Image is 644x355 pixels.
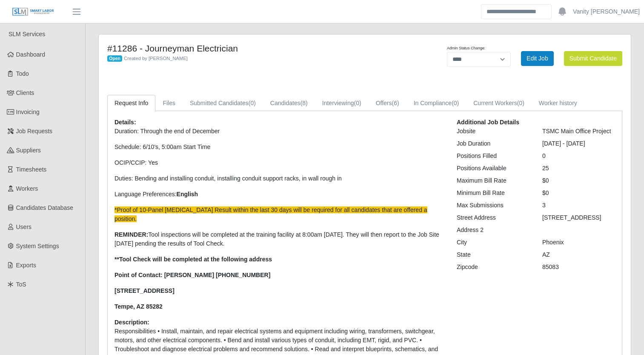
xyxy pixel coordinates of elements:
strong: **Tool Check will be completed at the following address [114,256,272,263]
div: Minimum Bill Rate [450,189,536,198]
span: Created by [PERSON_NAME] [124,56,188,61]
span: (8) [301,100,308,106]
a: Current Workers [466,95,532,112]
div: Address 2 [450,226,536,235]
div: 85083 [536,263,621,272]
div: AZ [536,250,621,259]
div: Job Duration [450,139,536,148]
a: Candidates [263,95,315,112]
span: (0) [249,100,256,106]
strong: English [177,191,198,198]
a: Interviewing [315,95,369,112]
span: Invoicing [16,109,40,115]
p: OCIP/CCIP: Yes [114,158,444,167]
span: ending and installing conduit, installing conduit support racks, in wall rough in [139,175,342,182]
span: (0) [452,100,459,106]
div: Jobsite [450,127,536,136]
div: 25 [536,164,621,173]
strong: REMINDER: [114,231,148,238]
p: Duration: Through the end of December [114,127,444,136]
a: Worker history [532,95,584,112]
b: Details: [114,119,136,126]
input: Search [481,4,552,19]
div: Street Address [450,213,536,222]
div: Positions Available [450,164,536,173]
a: Submitted Candidates [183,95,263,112]
div: City [450,238,536,247]
div: Max Submissions [450,201,536,210]
span: Candidates Database [16,204,74,211]
span: Exports [16,262,36,269]
div: Maximum Bill Rate [450,176,536,185]
a: In Compliance [406,95,467,112]
span: System Settings [16,243,59,249]
div: 3 [536,201,621,210]
div: $0 [536,189,621,198]
span: (0) [517,100,524,106]
span: Dashboard [16,51,46,58]
a: Offers [369,95,406,112]
div: Zipcode [450,263,536,272]
h4: #11286 - Journeyman Electrician [107,43,402,54]
span: Todo [16,70,29,77]
span: Timesheets [16,166,47,173]
div: Positions Filled [450,152,536,160]
span: Open [107,55,122,62]
span: SLM Services [9,31,45,37]
div: 0 [536,152,621,160]
span: Users [16,223,32,230]
div: TSMC Main Office Project [536,127,621,136]
img: SLM Logo [12,7,54,17]
strong: Tempe, AZ 85282 [114,303,163,310]
p: Tool inspections will be completed at the training facility at 8:00am [DATE]. They will then repo... [114,230,444,248]
strong: [STREET_ADDRESS] [114,287,175,294]
span: (0) [354,100,361,106]
span: Suppliers [16,147,41,154]
span: (6) [392,100,399,106]
a: Files [155,95,183,112]
a: Request Info [107,95,155,112]
span: *Proof of 10-Panel [MEDICAL_DATA] Result within the last 30 days will be required for all candida... [114,206,427,222]
p: Language Preferences: [114,190,444,199]
label: Admin Status Change: [447,46,485,52]
div: [DATE] - [DATE] [536,139,621,148]
button: Submit Candidate [564,51,622,66]
b: Description: [114,319,149,326]
a: Edit Job [521,51,554,66]
div: State [450,250,536,259]
b: Additional Job Details [457,119,519,126]
div: [STREET_ADDRESS] [536,213,621,222]
div: Phoenix [536,238,621,247]
p: Schedule: 6/10's, 5:00am Start Time [114,143,444,152]
p: Duties: B [114,174,444,183]
a: Vanity [PERSON_NAME] [573,7,640,16]
div: $0 [536,176,621,185]
span: Clients [16,89,34,96]
strong: Point of Contact: [PERSON_NAME] [PHONE_NUMBER] [114,272,270,278]
span: Workers [16,185,38,192]
span: Job Requests [16,128,53,135]
span: ToS [16,281,26,288]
